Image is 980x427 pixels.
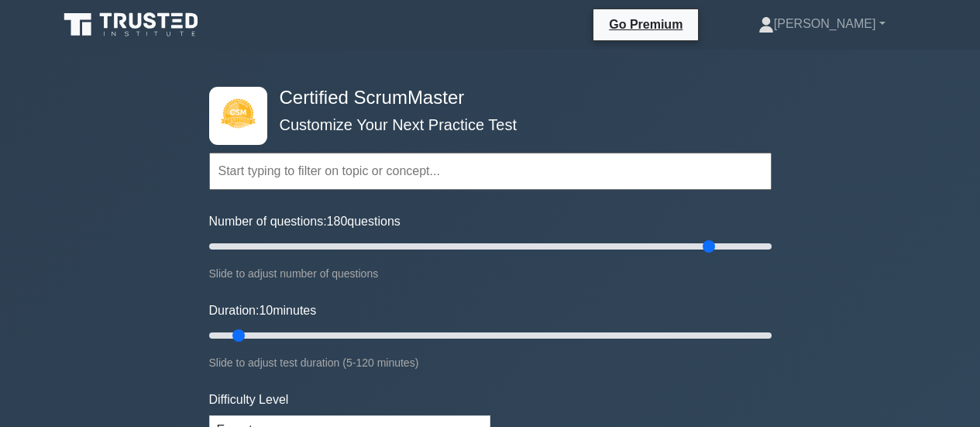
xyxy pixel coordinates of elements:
[327,215,348,228] span: 180
[209,212,401,231] label: Number of questions: questions
[259,304,273,317] span: 10
[209,353,772,372] div: Slide to adjust test duration (5-120 minutes)
[209,153,772,190] input: Start typing to filter on topic or concept...
[721,9,923,40] a: [PERSON_NAME]
[209,301,317,320] label: Duration: minutes
[209,264,772,283] div: Slide to adjust number of questions
[209,391,289,409] label: Difficulty Level
[273,87,696,109] h4: Certified ScrumMaster
[600,15,692,34] a: Go Premium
